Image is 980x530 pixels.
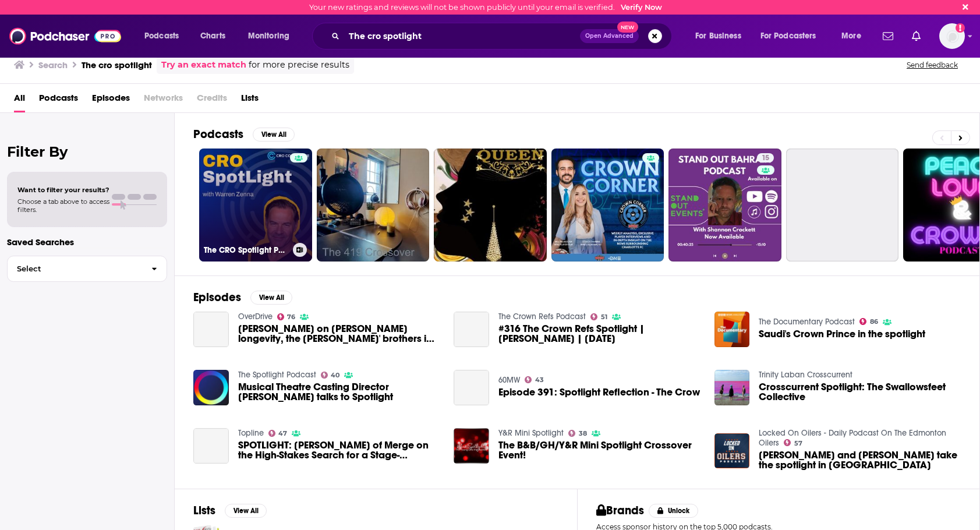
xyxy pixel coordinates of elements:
[331,373,339,378] span: 40
[833,27,876,45] button: open menu
[454,370,489,405] a: Episode 391: Spotlight Reflection - The Crow
[344,27,580,45] input: Search podcasts, credits, & more...
[617,22,638,33] span: New
[498,375,520,385] a: 60MW
[579,431,587,436] span: 38
[253,128,295,142] button: View All
[687,27,756,45] button: open menu
[309,3,662,12] div: Your new ratings and reviews will not be shown publicly until your email is verified.
[759,370,852,380] a: Trinity Laban Crosscurrent
[238,440,440,460] a: SPOTLIGHT: Shensi Ding of Merge on the High-Stakes Search for a Stage-Appropriate CRO
[454,312,489,347] a: #316 The Crown Refs Spotlight | Janice Elgedawy | April 2023
[498,387,700,397] a: Episode 391: Spotlight Reflection - The Crow
[238,382,440,402] a: Musical Theatre Casting Director Stephen Crockett talks to Spotlight
[907,26,925,46] a: Show notifications dropdown
[193,428,229,464] a: SPOTLIGHT: Shensi Ding of Merge on the High-Stakes Search for a Stage-Appropriate CRO
[454,428,489,464] img: The B&B/GH/Y&R Mini Spotlight Crossover Event!
[249,58,349,72] span: for more precise results
[136,27,194,45] button: open menu
[238,324,440,344] a: Johnson on Crosby's longevity, the Hughes' brothers in the spotlight and the Senators' concerns
[525,376,544,383] a: 43
[759,382,961,402] a: Crosscurrent Spotlight: The Swallowsfeet Collective
[956,23,965,33] svg: Email not verified
[585,33,634,39] span: Open Advanced
[241,89,259,112] a: Lists
[193,27,232,45] a: Charts
[759,450,961,470] span: [PERSON_NAME] and [PERSON_NAME] take the spotlight in [GEOGRAPHIC_DATA]
[695,28,741,44] span: For Business
[759,329,925,339] a: Saudi's Crown Prince in the spotlight
[199,149,312,262] a: The CRO Spotlight Podcast
[238,428,264,438] a: Topline
[498,428,564,438] a: Y&R Mini Spotlight
[649,504,698,518] button: Unlock
[714,312,750,347] img: Saudi's Crown Prince in the spotlight
[193,290,292,305] a: EpisodesView All
[601,315,607,320] span: 51
[193,127,295,142] a: PodcastsView All
[794,441,802,446] span: 57
[760,28,816,44] span: For Podcasters
[535,377,544,383] span: 43
[903,60,961,70] button: Send feedback
[204,245,288,255] h3: The CRO Spotlight Podcast
[238,382,440,402] span: Musical Theatre Casting Director [PERSON_NAME] talks to Spotlight
[859,318,878,325] a: 86
[200,28,225,44] span: Charts
[753,27,833,45] button: open menu
[8,265,142,273] span: Select
[248,28,289,44] span: Monitoring
[277,313,296,320] a: 76
[144,28,179,44] span: Podcasts
[668,149,781,262] a: 15
[193,312,229,347] a: Johnson on Crosby's longevity, the Hughes' brothers in the spotlight and the Senators' concerns
[268,430,288,437] a: 47
[92,89,130,112] a: Episodes
[759,428,946,448] a: Locked On Oilers - Daily Podcast On The Edmonton Oilers
[870,319,878,324] span: 86
[14,89,25,112] a: All
[193,370,229,405] img: Musical Theatre Casting Director Stephen Crockett talks to Spotlight
[17,186,109,194] span: Want to filter your results?
[321,372,340,379] a: 40
[759,450,961,470] a: McDavid and Crosby take the spotlight in Edmonton
[240,27,305,45] button: open menu
[9,25,121,47] img: Podchaser - Follow, Share and Rate Podcasts
[193,290,241,305] h2: Episodes
[161,58,246,72] a: Try an exact match
[193,503,215,518] h2: Lists
[714,433,750,469] img: McDavid and Crosby take the spotlight in Edmonton
[714,370,750,405] a: Crosscurrent Spotlight: The Swallowsfeet Collective
[193,503,267,518] a: ListsView All
[38,59,68,70] h3: Search
[498,324,700,344] a: #316 The Crown Refs Spotlight | Janice Elgedawy | April 2023
[238,440,440,460] span: SPOTLIGHT: [PERSON_NAME] of Merge on the High-Stakes Search for a Stage-Appropriate CRO
[238,312,273,321] a: OverDrive
[596,503,645,518] h2: Brands
[144,89,183,112] span: Networks
[757,153,774,162] a: 15
[939,23,965,49] img: User Profile
[939,23,965,49] button: Show profile menu
[39,89,78,112] span: Podcasts
[225,504,267,518] button: View All
[498,312,586,321] a: The Crown Refs Podcast
[939,23,965,49] span: Logged in as jbarbour
[841,28,861,44] span: More
[250,291,292,305] button: View All
[498,440,700,460] a: The B&B/GH/Y&R Mini Spotlight Crossover Event!
[590,313,607,320] a: 51
[762,153,769,164] span: 15
[7,143,167,160] h2: Filter By
[278,431,287,436] span: 47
